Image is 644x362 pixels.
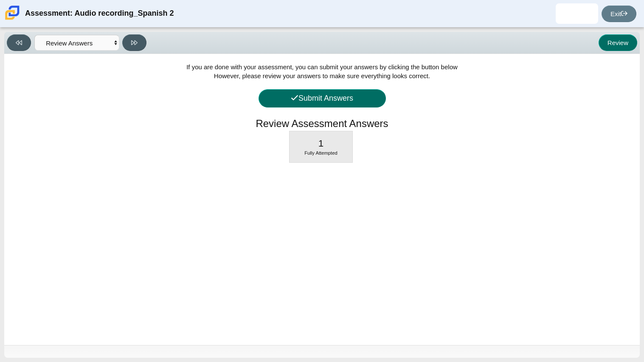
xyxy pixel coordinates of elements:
img: Carmen School of Science & Technology [3,4,21,22]
img: isabella.farias.Mku0Z0 [570,7,584,20]
button: Submit Answers [259,89,386,107]
span: If you are done with your assessment, you can submit your answers by clicking the button below Ho... [186,63,458,79]
span: Fully Attempted [304,150,337,156]
a: Carmen School of Science & Technology [3,16,21,23]
div: Assessment: Audio recording_Spanish 2 [25,3,174,24]
span: 1 [318,138,324,149]
h1: Review Assessment Answers [256,116,388,131]
button: Review [599,34,637,51]
a: Exit [602,6,636,22]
